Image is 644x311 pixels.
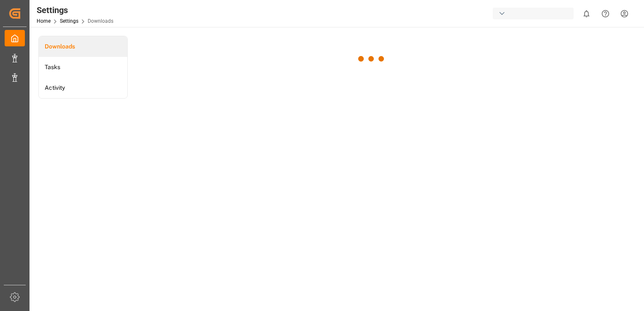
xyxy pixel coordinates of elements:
[37,4,113,16] div: Settings
[596,4,615,23] button: Help Center
[60,18,78,24] a: Settings
[39,78,127,98] a: Activity
[577,4,596,23] button: show 0 new notifications
[39,57,127,78] a: Tasks
[37,18,51,24] a: Home
[39,36,127,57] a: Downloads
